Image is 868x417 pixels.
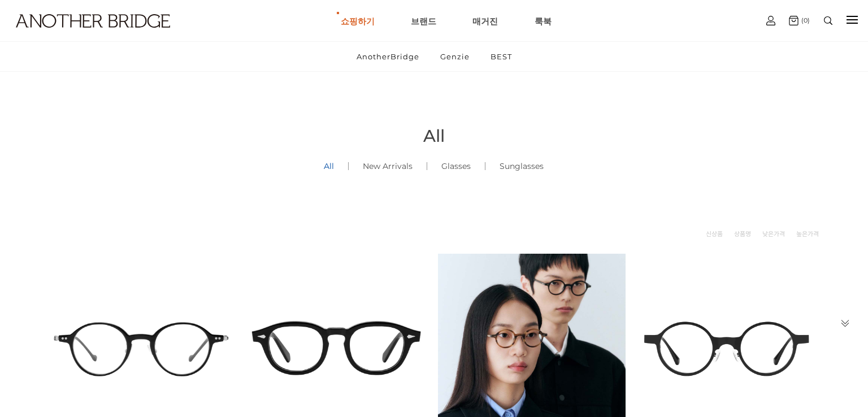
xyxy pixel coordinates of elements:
a: 브랜드 [411,1,436,41]
a: Genzie [431,42,479,71]
a: Glasses [427,147,485,185]
img: logo [16,14,170,28]
a: New Arrivals [349,147,427,185]
a: BEST [481,42,522,71]
img: cart [789,16,798,25]
span: (0) [798,16,810,24]
span: All [423,125,445,146]
a: 신상품 [706,228,723,240]
a: logo [6,14,136,55]
a: 룩북 [535,1,552,41]
a: 매거진 [472,1,498,41]
a: 쇼핑하기 [341,1,375,41]
a: 높은가격 [796,228,819,240]
a: All [310,147,348,185]
img: cart [766,16,775,25]
a: 상품명 [734,228,751,240]
a: Sunglasses [485,147,558,185]
a: AnotherBridge [347,42,429,71]
a: 낮은가격 [762,228,785,240]
a: (0) [789,16,810,25]
img: search [824,16,832,25]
